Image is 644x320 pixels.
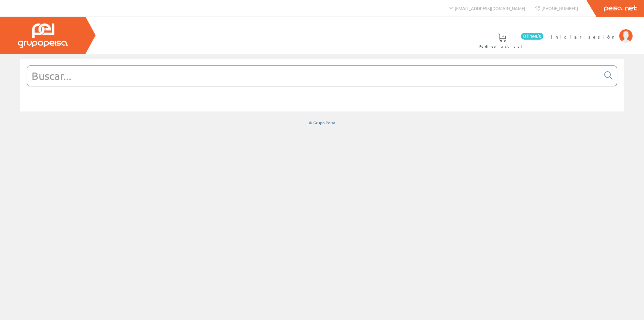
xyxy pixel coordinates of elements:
span: [EMAIL_ADDRESS][DOMAIN_NAME] [455,5,525,11]
div: © Grupo Peisa [20,120,624,126]
span: 0 línea/s [521,33,543,40]
span: Iniciar sesión [551,33,616,40]
input: Buscar... [27,66,600,86]
span: Pedido actual [479,43,525,50]
img: Grupo Peisa [18,24,68,48]
span: [PHONE_NUMBER] [541,5,578,11]
a: Iniciar sesión [551,28,633,34]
